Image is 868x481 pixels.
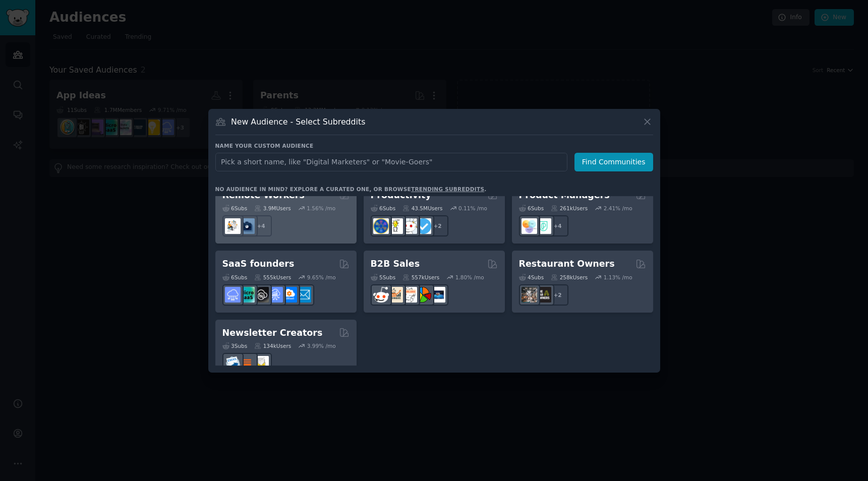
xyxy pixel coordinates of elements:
[215,142,653,149] h3: Name your custom audience
[281,287,297,303] img: B2BSaaS
[222,274,248,281] div: 6 Sub s
[522,218,537,234] img: ProductManagement
[401,287,417,303] img: b2b_sales
[574,153,653,171] button: Find Communities
[296,287,311,303] img: SaaS_Email_Marketing
[547,284,568,306] div: + 2
[225,356,241,372] img: Emailmarketing
[215,153,567,171] input: Pick a short name, like "Digital Marketers" or "Movie-Goers"
[547,215,568,236] div: + 4
[215,186,487,193] div: No audience in mind? Explore a curated one, or browse .
[416,218,431,234] img: getdisciplined
[402,274,439,281] div: 557k Users
[254,274,291,281] div: 555k Users
[371,205,396,212] div: 6 Sub s
[371,258,420,270] h2: B2B Sales
[239,356,255,372] img: Substack
[402,205,442,212] div: 43.5M Users
[551,274,588,281] div: 258k Users
[519,274,544,281] div: 4 Sub s
[551,205,588,212] div: 261k Users
[455,274,484,281] div: 1.80 % /mo
[458,205,487,212] div: 0.11 % /mo
[522,287,537,303] img: restaurantowners
[373,287,389,303] img: sales
[251,215,272,236] div: + 4
[222,342,248,349] div: 3 Sub s
[536,287,551,303] img: BarOwners
[387,287,403,303] img: salestechniques
[225,218,241,234] img: RemoteJobs
[371,274,396,281] div: 5 Sub s
[373,218,389,234] img: LifeProTips
[430,287,445,303] img: B_2_B_Selling_Tips
[307,342,336,349] div: 3.99 % /mo
[222,205,248,212] div: 6 Sub s
[519,205,544,212] div: 6 Sub s
[536,218,551,234] img: ProductMgmt
[427,215,448,236] div: + 2
[222,327,323,339] h2: Newsletter Creators
[239,218,255,234] img: work
[254,205,291,212] div: 3.9M Users
[253,287,269,303] img: NoCodeSaaS
[604,274,632,281] div: 1.13 % /mo
[519,258,615,270] h2: Restaurant Owners
[253,356,269,372] img: Newsletters
[401,218,417,234] img: productivity
[387,218,403,234] img: lifehacks
[411,186,484,192] a: trending subreddits
[307,205,335,212] div: 1.56 % /mo
[254,342,291,349] div: 134k Users
[604,205,632,212] div: 2.41 % /mo
[225,287,241,303] img: SaaS
[416,287,431,303] img: B2BSales
[222,258,295,270] h2: SaaS founders
[239,287,255,303] img: microsaas
[307,274,336,281] div: 9.65 % /mo
[231,116,365,127] h3: New Audience - Select Subreddits
[267,287,283,303] img: SaaSSales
